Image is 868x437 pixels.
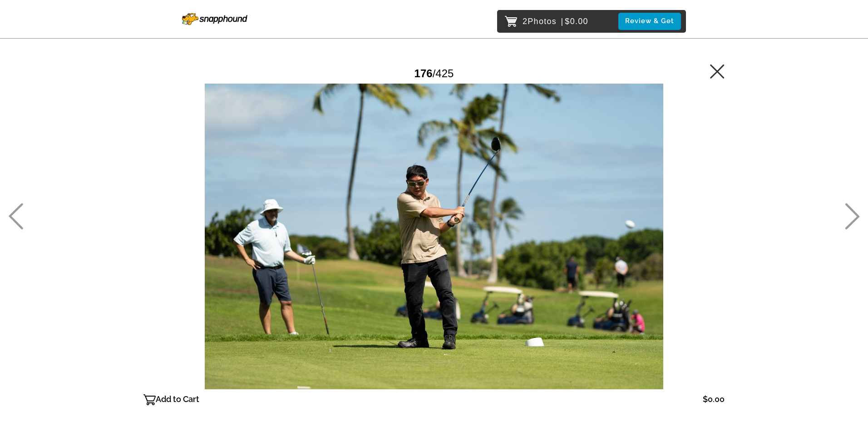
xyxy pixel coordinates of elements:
[561,17,563,26] span: |
[523,14,588,29] p: 2 $0.00
[435,67,454,79] span: 425
[703,392,725,407] p: $0.00
[182,13,247,25] img: Snapphound Logo
[528,14,557,29] span: Photos
[156,392,199,407] p: Add to Cart
[618,13,681,30] button: Review & Get
[414,64,454,83] div: /
[618,13,684,30] a: Review & Get
[414,67,433,79] span: 176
